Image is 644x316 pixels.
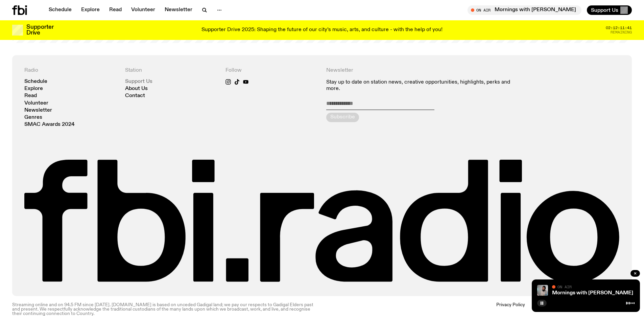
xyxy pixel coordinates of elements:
[24,67,117,74] h4: Radio
[77,5,104,15] a: Explore
[326,113,359,122] button: Subscribe
[45,5,76,15] a: Schedule
[105,5,126,15] a: Read
[125,79,152,84] a: Support Us
[125,67,218,74] h4: Station
[125,93,145,98] a: Contact
[161,5,196,15] a: Newsletter
[24,93,37,98] a: Read
[557,285,572,289] span: On Air
[24,79,47,84] a: Schedule
[591,7,618,13] span: Support Us
[24,108,52,113] a: Newsletter
[201,27,443,33] p: Supporter Drive 2025: Shaping the future of our city’s music, arts, and culture - with the help o...
[552,290,633,296] a: Mornings with [PERSON_NAME]
[127,5,159,15] a: Volunteer
[26,24,53,36] h3: Supporter Drive
[611,30,632,34] span: Remaining
[326,79,519,92] p: Stay up to date on station news, creative opportunities, highlights, perks and more.
[468,5,581,15] button: On AirMornings with [PERSON_NAME]
[537,285,548,296] img: Kana Frazer is smiling at the camera with her head tilted slightly to her left. She wears big bla...
[225,67,318,74] h4: Follow
[125,86,148,91] a: About Us
[24,101,48,106] a: Volunteer
[24,86,43,91] a: Explore
[587,5,632,15] button: Support Us
[24,115,42,120] a: Genres
[606,26,632,30] span: 02:12:11:41
[24,122,75,127] a: SMAC Awards 2024
[326,67,519,74] h4: Newsletter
